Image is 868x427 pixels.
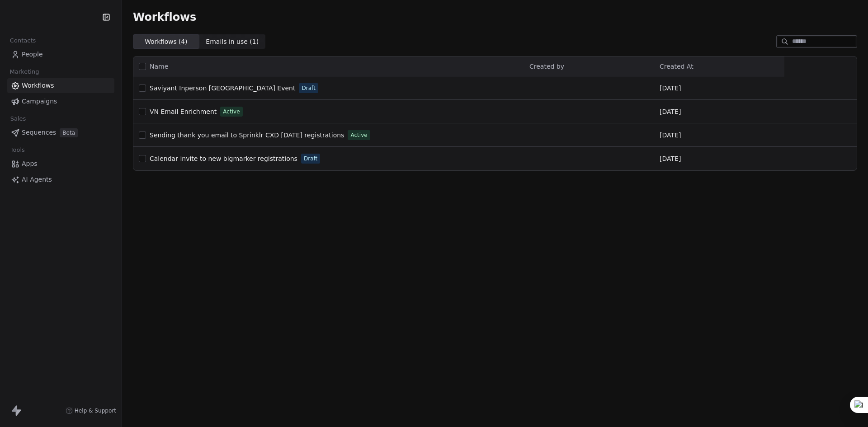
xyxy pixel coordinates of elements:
[150,84,295,92] span: Saviyant Inperson [GEOGRAPHIC_DATA] Event
[6,143,28,157] span: Tools
[7,47,114,62] a: People
[6,34,40,47] span: Contacts
[22,81,54,90] span: Workflows
[6,112,30,126] span: Sales
[7,78,114,93] a: Workflows
[206,37,259,47] span: Emails in use ( 1 )
[660,63,693,70] span: Created At
[660,84,681,93] span: [DATE]
[660,107,681,116] span: [DATE]
[6,65,43,79] span: Marketing
[22,128,56,137] span: Sequences
[133,11,196,23] span: Workflows
[22,175,52,184] span: AI Agents
[660,131,681,140] span: [DATE]
[529,63,564,70] span: Created by
[7,125,114,140] a: SequencesBeta
[7,94,114,109] a: Campaigns
[7,172,114,187] a: AI Agents
[350,131,367,139] span: Active
[660,154,681,163] span: [DATE]
[22,97,57,106] span: Campaigns
[150,131,344,139] span: Sending thank you email to Sprinklr CXD [DATE] registrations
[150,131,344,140] a: Sending thank you email to Sprinklr CXD [DATE] registrations
[150,62,168,71] span: Name
[302,84,315,92] span: Draft
[304,155,317,163] span: Draft
[75,407,116,414] span: Help & Support
[150,108,217,115] span: VN Email Enrichment
[22,50,43,59] span: People
[150,107,217,116] a: VN Email Enrichment
[223,108,240,116] span: Active
[7,156,114,171] a: Apps
[150,84,295,93] a: Saviyant Inperson [GEOGRAPHIC_DATA] Event
[60,128,78,137] span: Beta
[66,407,116,414] a: Help & Support
[150,154,297,163] a: Calendar invite to new bigmarker registrations
[150,155,297,162] span: Calendar invite to new bigmarker registrations
[22,159,38,169] span: Apps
